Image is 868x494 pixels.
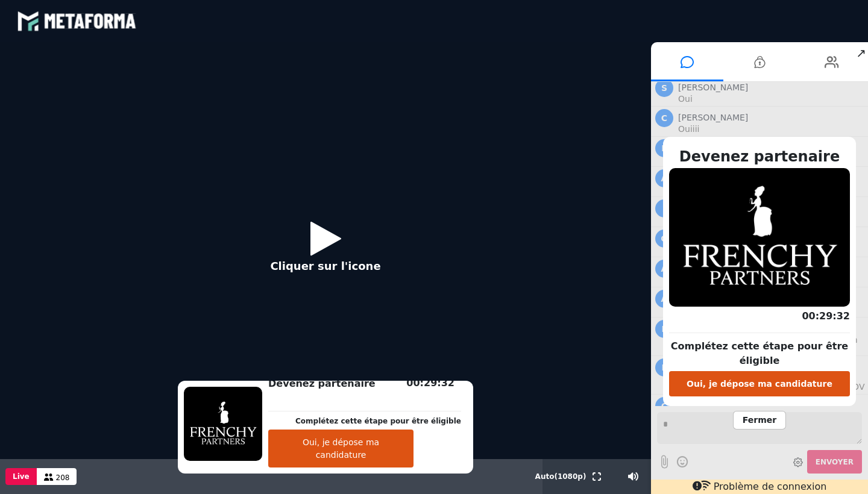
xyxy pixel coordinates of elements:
h2: Devenez partenaire [268,377,461,391]
button: Cliquer sur l'icone [258,212,392,290]
span: 00:29:32 [406,377,454,389]
p: Cliquer sur l'icone [270,258,380,274]
div: Problème de connexion [651,480,868,494]
button: Live [5,468,37,485]
span: ↗ [854,42,868,64]
span: 208 [56,474,70,482]
img: 1758176636418-X90kMVC3nBIL3z60WzofmoLaWTDHBoMX.png [669,168,850,307]
span: Fermer [733,411,786,430]
p: Complétez cette étape pour être éligible [295,416,461,427]
button: Oui, je dépose ma candidature [268,430,414,467]
button: Oui, je dépose ma candidature [669,371,850,396]
button: Auto(1080p) [533,459,589,494]
span: Auto ( 1080 p) [535,472,587,481]
p: Complétez cette étape pour être éligible [669,339,850,368]
h2: Devenez partenaire [669,146,850,167]
img: 1758176636418-X90kMVC3nBIL3z60WzofmoLaWTDHBoMX.png [184,387,262,461]
span: 00:29:32 [802,310,850,322]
